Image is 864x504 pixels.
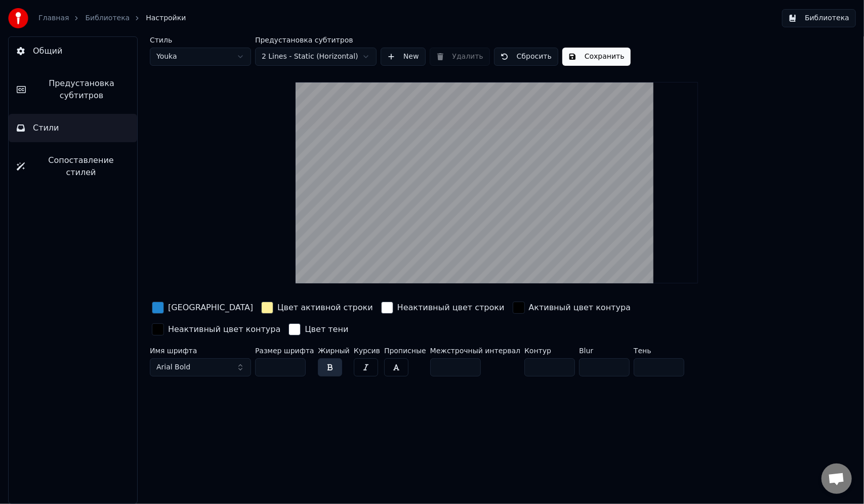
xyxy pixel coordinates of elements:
button: Цвет активной строки [259,300,375,316]
label: Предустановка субтитров [255,36,377,44]
span: Общий [33,45,62,57]
img: youka [8,8,28,28]
button: [GEOGRAPHIC_DATA] [150,300,255,316]
button: Активный цвет контура [511,300,633,316]
div: Цвет активной строки [277,302,373,314]
div: Цвет тени [305,323,348,335]
button: Цвет тени [286,321,350,338]
a: Библиотека [85,13,130,23]
div: Неактивный цвет строки [397,302,505,314]
div: Активный цвет контура [529,302,631,314]
a: Открытый чат [821,464,852,494]
button: Неактивный цвет контура [150,321,282,338]
button: Общий [9,37,137,65]
div: Неактивный цвет контура [168,323,280,335]
label: Размер шрифта [255,347,314,354]
label: Межстрочный интервал [430,347,520,354]
label: Стиль [150,36,251,44]
span: Настройки [146,13,186,23]
div: [GEOGRAPHIC_DATA] [168,302,253,314]
a: Главная [38,13,69,23]
nav: breadcrumb [38,13,186,23]
span: Arial Bold [156,362,190,372]
label: Прописные [384,347,426,354]
label: Курсив [354,347,380,354]
label: Тень [634,347,684,354]
span: Сопоставление стилей [33,154,129,179]
button: New [381,48,426,66]
label: Жирный [318,347,349,354]
button: Сохранить [562,48,631,66]
span: Стили [33,122,59,134]
button: Неактивный цвет строки [379,300,507,316]
button: Стили [9,114,137,142]
button: Библиотека [782,9,856,27]
label: Контур [524,347,575,354]
button: Предустановка субтитров [9,69,137,110]
button: Сопоставление стилей [9,146,137,187]
label: Blur [579,347,630,354]
label: Имя шрифта [150,347,251,354]
span: Предустановка субтитров [34,77,129,102]
button: Сбросить [494,48,558,66]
